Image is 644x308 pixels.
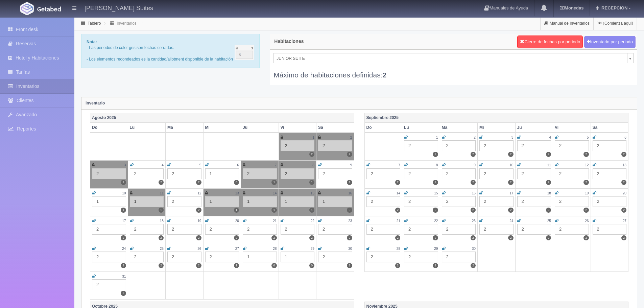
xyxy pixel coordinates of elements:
label: 2 [508,235,513,240]
th: Ma [440,123,478,133]
label: 0 [271,263,277,268]
label: 2 [471,263,476,268]
small: 2 [350,136,352,139]
th: Do [364,123,402,133]
div: 2 [366,168,401,179]
label: 2 [621,180,626,185]
label: 0 [309,263,314,268]
div: 2 [404,224,438,235]
div: 1 [205,196,239,207]
small: 28 [397,247,400,251]
div: 2 [442,224,476,235]
div: 2 [281,168,315,179]
div: 1 [243,252,277,262]
small: 19 [585,191,589,195]
label: 2 [546,235,551,240]
div: 2 [593,140,627,151]
label: 2 [433,152,438,157]
div: 2 [318,168,352,179]
strong: Inventario [86,101,105,105]
div: 2 [593,224,627,235]
label: 1 [234,263,239,268]
button: Cierre de fechas por periodo [517,35,583,48]
small: 22 [434,219,438,223]
div: 2 [366,224,401,235]
label: 0 [347,208,352,213]
label: 2 [583,152,589,157]
small: 18 [160,219,164,223]
label: 2 [395,180,400,185]
div: 2 [555,168,589,179]
div: 2 [366,252,401,262]
label: 2 [121,180,126,185]
small: 27 [623,219,626,223]
a: Inventarios [117,21,137,26]
div: 2 [167,196,201,207]
div: 2 [318,252,352,262]
div: 2 [517,140,551,151]
label: 2 [121,263,126,268]
div: 2 [442,196,476,207]
small: 15 [434,191,438,195]
label: 2 [621,208,626,213]
label: 2 [309,235,314,240]
label: 2 [159,263,164,268]
small: 8 [436,163,438,167]
div: 2 [479,196,514,207]
a: ¡Comienza aquí! [594,17,637,30]
label: 2 [347,235,352,240]
div: 2 [404,252,438,262]
label: 2 [234,235,239,240]
div: 2 [205,252,239,262]
b: 2 [383,71,387,79]
small: 17 [122,219,126,223]
small: 30 [348,247,352,251]
a: Tablero [88,21,101,26]
label: 1 [234,208,239,213]
th: Lu [128,123,166,133]
small: 26 [585,219,589,223]
small: 11 [547,163,551,167]
div: 2 [167,224,201,235]
div: 1 [205,168,239,179]
th: Agosto 2025 [90,113,354,123]
th: Vi [553,123,591,133]
div: 2 [442,140,476,151]
label: 2 [583,208,589,213]
label: 2 [196,208,201,213]
small: 7 [398,163,400,167]
small: 14 [273,191,277,195]
label: 1 [271,180,277,185]
div: 2 [130,168,164,179]
label: 2 [121,235,126,240]
small: 31 [122,275,126,278]
div: 2 [205,224,239,235]
label: 2 [159,235,164,240]
th: Lu [402,123,440,133]
small: 11 [160,191,164,195]
b: Monedas [560,5,583,10]
div: 2 [517,224,551,235]
label: 2 [546,152,551,157]
label: 2 [433,263,438,268]
label: 2 [546,180,551,185]
label: 2 [271,235,277,240]
label: 1 [309,180,314,185]
th: Ma [166,123,204,133]
label: 1 [121,208,126,213]
label: 2 [433,180,438,185]
div: - Las periodos de color gris son fechas cerradas. - Los elementos redondeados es la cantidad/allo... [81,34,260,68]
div: 1 [281,252,315,262]
label: 2 [583,180,589,185]
small: 14 [397,191,400,195]
small: 10 [122,191,126,195]
th: Ju [241,123,279,133]
div: 2 [281,224,315,235]
label: 2 [433,208,438,213]
small: 5 [587,136,589,139]
th: Mi [203,123,241,133]
label: 1 [271,208,277,213]
label: 2 [159,180,164,185]
div: 2 [593,196,627,207]
div: 1 [281,196,315,207]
